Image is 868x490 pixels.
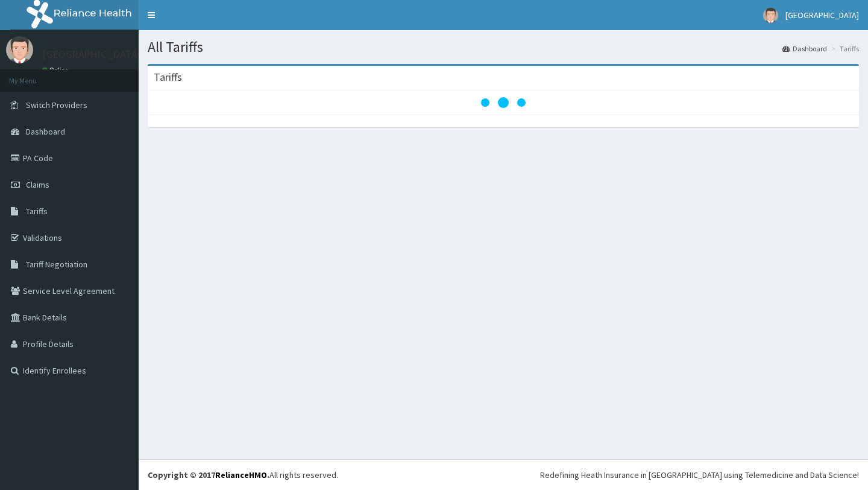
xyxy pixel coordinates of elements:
[782,43,827,54] a: Dashboard
[26,179,49,190] span: Claims
[26,259,87,270] span: Tariff Negotiation
[540,469,859,481] div: Redefining Heath Insurance in [GEOGRAPHIC_DATA] using Telemedicine and Data Science!
[26,206,48,217] span: Tariffs
[479,78,527,127] svg: audio-loading
[785,10,859,21] span: [GEOGRAPHIC_DATA]
[763,8,778,23] img: User Image
[828,43,859,54] li: Tariffs
[6,36,33,63] img: User Image
[42,66,71,74] a: Online
[148,469,269,480] strong: Copyright © 2017 .
[26,100,87,110] span: Switch Providers
[26,126,65,137] span: Dashboard
[215,469,267,480] a: RelianceHMO
[139,459,868,490] footer: All rights reserved.
[42,49,142,60] p: [GEOGRAPHIC_DATA]
[148,39,859,55] h1: All Tariffs
[154,72,182,83] h3: Tariffs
